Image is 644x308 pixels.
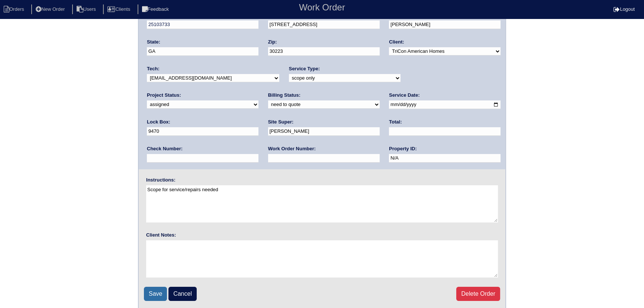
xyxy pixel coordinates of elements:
[31,6,71,12] a: New Order
[138,4,175,15] li: Feedback
[168,287,197,301] a: Cancel
[103,4,136,15] li: Clients
[146,232,176,238] label: Client Notes:
[389,145,416,152] label: Property ID:
[31,4,71,15] li: New Order
[72,4,102,15] li: Users
[146,177,176,183] label: Instructions:
[268,20,380,29] input: Enter a location
[268,119,294,125] label: Site Super:
[147,145,183,152] label: Check Number:
[146,185,498,222] textarea: Scope for service/repairs needed
[72,6,102,12] a: Users
[268,39,277,45] label: Zip:
[147,65,160,72] label: Tech:
[103,6,136,12] a: Clients
[389,119,402,125] label: Total:
[147,92,181,99] label: Project Status:
[614,6,635,12] a: Logout
[147,119,170,125] label: Lock Box:
[147,39,160,45] label: State:
[389,92,419,99] label: Service Date:
[289,65,320,72] label: Service Type:
[268,145,316,152] label: Work Order Number:
[268,92,300,99] label: Billing Status:
[456,287,500,301] a: Delete Order
[144,287,167,301] input: Save
[389,39,404,45] label: Client:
